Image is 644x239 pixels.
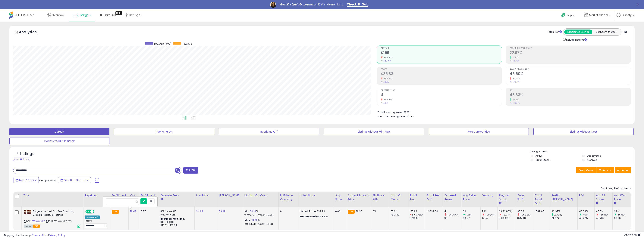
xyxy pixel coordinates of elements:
[97,9,119,21] a: DataHub
[251,218,258,222] a: 53.20
[300,209,317,213] b: Listed Price:
[356,209,362,213] span: 39.36
[463,193,479,201] div: Avg Selling Price
[499,193,514,201] div: Days In Stock
[112,193,127,197] div: Fulfillment
[587,154,601,157] label: Deactivated
[160,210,192,213] div: 8% for <= $15
[587,158,597,162] label: Archived
[511,77,520,80] small: -2.59%
[381,60,391,62] small: Prev: $3,789
[410,210,425,213] div: 155.99
[536,154,542,157] label: Active
[381,81,389,83] small: Prev: $825
[582,213,589,216] small: (7.42%)
[160,213,192,216] div: 15% for > $15
[427,210,440,213] div: -3632.66
[9,137,109,145] button: Deactivated & In Stock
[511,98,518,101] small: 7.42%
[244,218,251,222] b: Max:
[33,225,40,228] span: FBA
[24,225,33,228] span: All listings currently available for purchase on Amazon
[94,210,100,213] span: OFF
[410,193,424,201] div: Total Rev.
[300,215,331,218] div: $38.99
[20,151,34,156] h5: Listings
[300,210,331,213] div: $39.99
[614,193,629,201] div: Avg Win Price
[300,193,332,197] div: Listed Price
[381,72,502,77] h2: $35.83
[112,210,119,214] small: FBA
[24,210,80,227] div: ASIN:
[383,56,393,59] small: -95.88%
[335,193,344,201] div: Ship Price
[4,233,17,237] strong: Copyright
[219,193,241,197] div: [PERSON_NAME]
[391,193,407,201] div: Num of Comp.
[614,201,616,205] small: Avg Win Price.
[141,193,157,201] div: Fulfillment Cost
[510,47,631,49] span: Profit [PERSON_NAME]
[501,213,511,216] small: (-57.14%)
[551,216,577,220] div: 21.79%
[596,210,612,213] div: 45.5%
[85,215,100,219] div: Amazon AI *
[244,223,276,225] p: 24.51% Profit [PERSON_NAME]
[482,210,497,213] div: 1.33
[130,193,138,197] div: Cost
[32,233,48,237] a: Terms of Use
[373,193,388,201] div: BB Share 24h.
[624,233,640,237] span: 2025-09-17 20:33 GMT
[536,158,549,162] label: Out of Stock
[533,128,633,135] button: Listings without Cost
[391,213,405,216] div: FBM: 12
[244,219,276,225] div: %
[554,213,562,216] small: (5.42%)
[412,213,423,216] small: (-95.88%)
[592,30,620,34] button: Listings With Cost
[579,210,594,213] div: 48.63%
[621,13,632,17] span: Hi Resty
[52,13,64,17] span: Overview
[9,128,109,135] button: Default
[141,210,156,213] div: 5.77
[64,178,86,182] span: Sep-03 - Sep-09
[160,221,192,224] div: $10 - $10.83
[485,213,495,216] small: (-90.59%)
[617,213,625,216] small: (2.98%)
[381,68,502,71] span: Profit
[32,220,45,223] a: B07VX6H4K8
[23,193,82,197] div: Title
[219,128,319,135] button: Repricing Off
[444,216,461,220] div: 99
[558,10,578,22] a: Help
[579,216,594,220] div: 45.27%
[14,177,39,183] button: Last 7 Days
[160,197,163,201] small: Amazon Fees.
[130,209,136,213] a: 18.42
[85,193,108,197] div: Repricing
[244,210,276,217] div: %
[589,13,608,17] span: Market Global
[280,193,297,201] div: Fulfillable Quantity
[581,9,613,22] a: Market Global
[531,150,635,153] p: Listing States:
[381,90,502,92] span: Ordered Items
[596,201,598,205] small: Avg BB Share.
[447,213,457,216] small: (-95.96%)
[410,216,425,220] div: 3788.65
[182,42,192,46] span: Revenue
[482,216,497,220] div: 14.14
[383,77,393,80] small: -95.66%
[547,30,562,34] div: Totals For
[279,3,344,6] div: Meet Amazon Data, done right.
[115,11,122,15] div: Tooltip anchor
[579,193,593,197] div: ROI
[465,213,472,216] small: (1.91%)
[160,224,192,227] div: $15.01 - $16.24
[510,81,519,83] small: Prev: 46.71%
[300,215,320,218] b: Business Price:
[576,167,596,173] button: Save View
[19,178,34,182] span: Last 7 Days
